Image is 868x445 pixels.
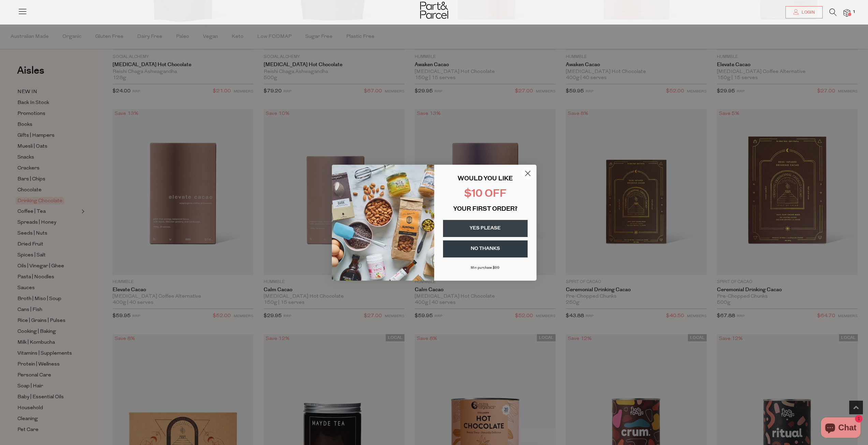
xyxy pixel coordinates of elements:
[800,10,815,15] span: Login
[819,417,863,440] inbox-online-store-chat: Shopify online store chat
[332,165,434,281] img: 43fba0fb-7538-40bc-babb-ffb1a4d097bc.jpeg
[522,167,534,179] button: Close dialog
[420,2,448,19] img: Part&Parcel
[851,9,857,15] span: 1
[843,9,850,16] a: 1
[471,266,500,270] span: Min purchase $99
[443,220,528,237] button: YES PLEASE
[785,6,823,18] a: Login
[453,206,517,212] span: YOUR FIRST ORDER?
[443,240,528,257] button: NO THANKS
[464,189,506,199] span: $10 OFF
[458,176,513,182] span: WOULD YOU LIKE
